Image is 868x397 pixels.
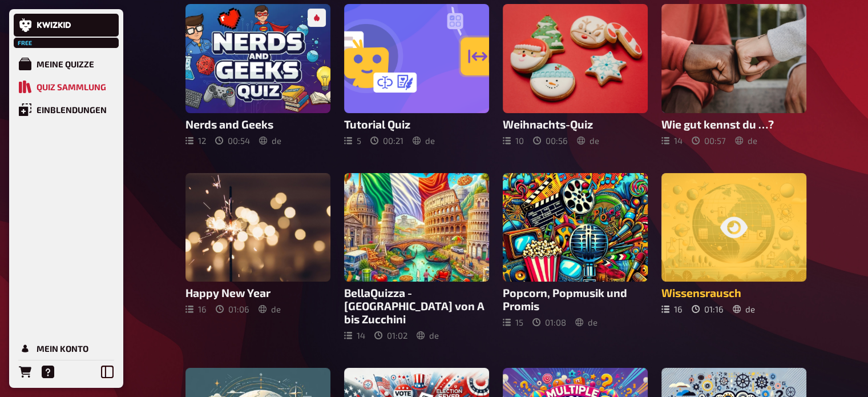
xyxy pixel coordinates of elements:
a: Einblendungen [14,98,119,121]
div: de [413,135,435,146]
div: 12 [185,135,206,146]
div: Einblendungen [37,105,107,115]
div: Meine Quizze [37,59,94,69]
div: 00 : 54 [215,135,250,146]
div: 01 : 02 [374,330,407,340]
h3: Happy New Year [185,286,330,299]
div: Quiz Sammlung [37,82,106,92]
h3: Nerds and Geeks [185,118,330,131]
div: 14 [661,135,683,146]
a: Nerds and Geeks1200:54de [185,4,330,146]
div: 00 : 21 [370,135,403,146]
div: Mein Konto [37,343,88,354]
a: Meine Quizze [14,53,119,75]
div: 00 : 56 [533,135,568,146]
h3: Weihnachts-Quiz [503,118,648,131]
span: Free [15,39,35,46]
a: Bestellungen [14,360,37,383]
a: Popcorn, Popmusik und Promis1501:08de [503,173,648,341]
div: 01 : 06 [216,304,249,314]
div: 16 [661,304,683,314]
div: de [417,330,439,340]
h3: BellaQuizza - [GEOGRAPHIC_DATA] von A bis Zucchini [344,286,489,326]
div: 15 [503,317,523,327]
h3: Tutorial Quiz [344,118,489,131]
div: de [577,135,599,146]
h3: Wissensrausch [661,286,806,299]
div: 10 [503,135,524,146]
div: de [259,304,281,314]
a: Wissensrausch1601:16de [661,173,806,341]
div: de [733,304,755,314]
a: Wie gut kennst du …?1400:57de [661,4,806,146]
a: Mein Konto [14,337,119,360]
div: de [575,317,597,327]
div: 01 : 16 [692,304,724,314]
div: 5 [344,135,361,146]
div: 01 : 08 [532,317,566,327]
div: de [735,135,757,146]
a: BellaQuizza - [GEOGRAPHIC_DATA] von A bis Zucchini1401:02de [344,173,489,341]
div: 00 : 57 [692,135,726,146]
a: Weihnachts-Quiz1000:56de [503,4,648,146]
a: Happy New Year1601:06de [185,173,330,341]
div: de [259,135,281,146]
div: 16 [185,304,207,314]
h3: Popcorn, Popmusik und Promis [503,286,648,312]
h3: Wie gut kennst du …? [661,118,806,131]
div: 14 [344,330,365,340]
a: Tutorial Quiz500:21de [344,4,489,146]
a: Quiz Sammlung [14,75,119,98]
a: Hilfe [37,360,59,383]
